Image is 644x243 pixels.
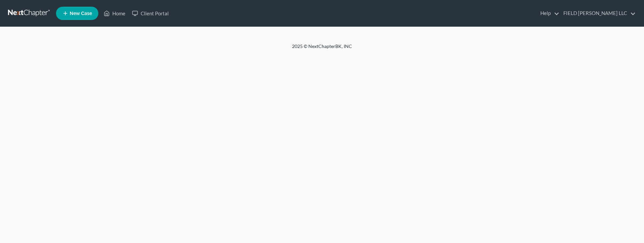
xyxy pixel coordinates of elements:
[100,7,129,19] a: Home
[129,7,172,19] a: Client Portal
[537,7,559,19] a: Help
[132,43,512,55] div: 2025 © NextChapterBK, INC
[56,7,98,20] new-legal-case-button: New Case
[560,7,636,19] a: FIELD [PERSON_NAME] LLC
